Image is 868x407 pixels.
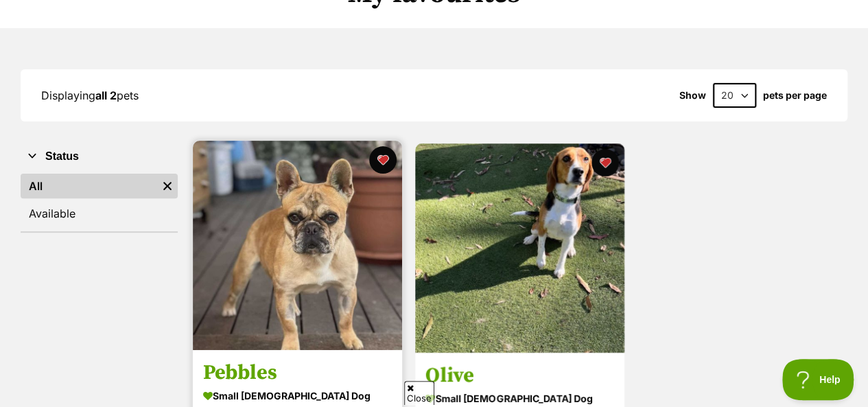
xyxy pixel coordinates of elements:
[193,141,402,350] img: Pebbles
[203,386,392,406] div: small [DEMOGRAPHIC_DATA] Dog
[95,89,117,102] strong: all 2
[679,90,706,101] span: Show
[21,171,178,231] div: Status
[157,174,178,198] a: Remove filter
[41,89,139,102] span: Displaying pets
[404,381,434,405] span: Close
[425,362,614,388] h3: Olive
[782,359,854,400] iframe: Help Scout Beacon - Open
[21,201,178,226] a: Available
[591,149,618,176] button: favourite
[21,148,178,165] button: Status
[21,174,157,198] a: All
[763,90,827,101] label: pets per page
[415,143,624,353] img: Olive
[203,360,392,386] h3: Pebbles
[369,146,397,174] button: favourite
